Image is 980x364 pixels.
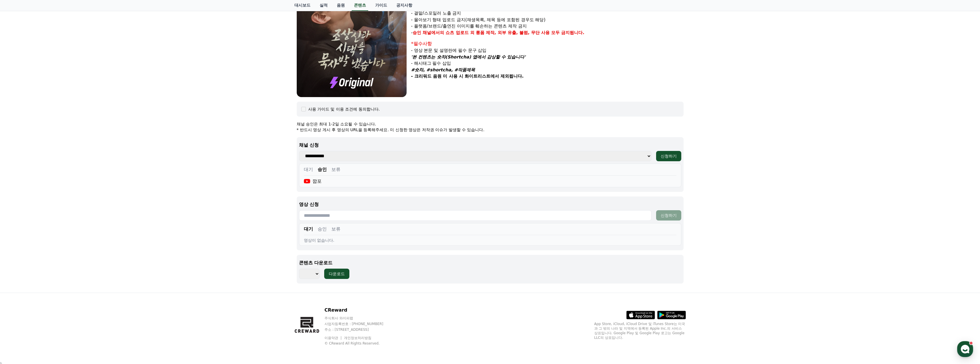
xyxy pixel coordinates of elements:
p: 채널 승인은 최대 1-2일 소요될 수 있습니다. [297,121,684,127]
p: 콘텐츠 다운로드 [299,259,681,266]
button: 대기 [304,166,313,173]
p: © CReward All Rights Reserved. [324,341,394,346]
button: 승인 [318,226,327,233]
button: 다운로드 [324,269,349,279]
a: 홈 [2,182,38,196]
p: - [411,29,684,36]
p: - 해시태그 필수 삽입 [411,60,684,67]
p: CReward [324,307,394,314]
button: 승인 [318,166,327,173]
strong: 승인 채널에서의 쇼츠 업로드 외 [413,30,474,35]
p: - 플랫폼/브랜드/출연진 이미지를 훼손하는 콘텐츠 제작 금지 [411,23,684,29]
a: 개인정보처리방침 [344,336,371,340]
div: 신청하기 [661,213,677,218]
a: 이용약관 [324,336,342,340]
p: * 반드시 영상 게시 후 영상의 URL을 등록해주세요. 미 신청한 영상은 저작권 이슈가 발생할 수 있습니다. [297,127,684,133]
p: 채널 신청 [299,142,681,149]
button: 보류 [331,166,340,173]
a: 설정 [74,182,110,196]
div: *필수사항 [411,40,684,47]
div: 신청하기 [661,153,677,159]
em: #숏챠, #shortcha, #작품제목 [411,67,475,72]
div: 영상이 없습니다. [304,237,676,243]
span: 홈 [18,190,21,195]
span: 설정 [88,190,95,195]
em: '본 컨텐츠는 숏챠(Shortcha) 앱에서 감상할 수 있습니다' [411,54,526,60]
div: 깜포 [304,178,322,185]
button: 신청하기 [656,151,681,161]
div: 사용 가이드 및 이용 조건에 동의합니다. [308,106,380,112]
p: - 몰아보기 형태 업로드 금지(재생목록, 제목 등에 포함된 경우도 해당) [411,17,684,23]
p: 영상 신청 [299,201,681,208]
p: 주식회사 와이피랩 [324,316,394,320]
a: 대화 [38,182,74,196]
button: 신청하기 [656,210,681,221]
p: - 결말/스포일러 노출 금지 [411,10,684,17]
span: 대화 [52,190,59,195]
button: 보류 [331,226,340,233]
strong: - 크리워드 음원 미 사용 시 화이트리스트에서 제외됩니다. [411,74,524,79]
p: App Store, iCloud, iCloud Drive 및 iTunes Store는 미국과 그 밖의 나라 및 지역에서 등록된 Apple Inc.의 서비스 상표입니다. Goo... [594,322,686,340]
strong: 롱폼 제작, 외부 유출, 불펌, 무단 사용 모두 금지됩니다. [476,30,585,35]
button: 대기 [304,226,313,233]
div: 다운로드 [329,271,345,277]
p: - 영상 본문 및 설명란에 필수 문구 삽입 [411,47,684,54]
p: 주소 : [STREET_ADDRESS] [324,327,394,332]
p: 사업자등록번호 : [PHONE_NUMBER] [324,322,394,326]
